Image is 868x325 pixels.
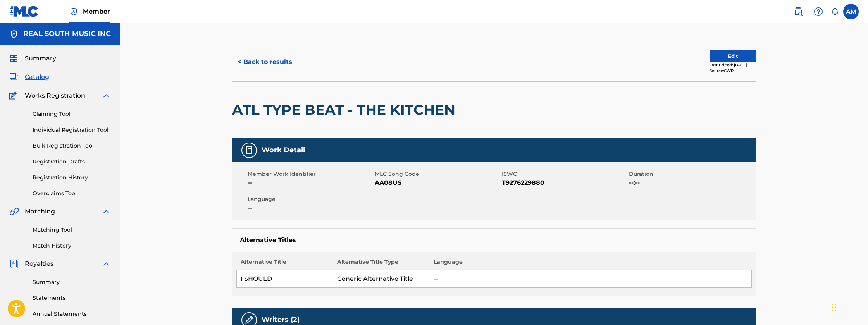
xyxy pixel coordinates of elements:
[629,178,754,187] span: --:--
[333,270,430,288] td: Generic Alternative Title
[33,278,111,286] a: Summary
[375,170,500,178] span: MLC Song Code
[245,146,254,155] img: Work Detail
[832,296,836,319] div: Drag
[814,7,823,16] img: help
[811,4,826,19] div: Help
[232,101,459,119] h2: ATL TYPE BEAT - THE KITCHEN
[25,207,55,216] span: Matching
[502,170,627,178] span: ISWC
[502,178,627,187] span: T9276229880
[25,259,53,268] span: Royalties
[102,207,111,216] img: expand
[33,174,111,182] a: Registration History
[829,288,868,325] iframe: Chat Widget
[33,189,111,198] a: Overclaims Tool
[710,68,756,74] div: Source: CWR
[25,54,56,63] span: Summary
[33,242,111,250] a: Match History
[831,8,839,15] div: Notifications
[9,259,19,268] img: Royalties
[9,54,19,63] img: Summary
[843,4,859,19] div: User Menu
[102,91,111,100] img: expand
[794,7,803,16] img: search
[846,210,868,272] iframe: Resource Center
[9,29,19,39] img: Accounts
[33,226,111,234] a: Matching Tool
[9,207,19,216] img: Matching
[25,72,49,82] span: Catalog
[333,258,430,270] th: Alternative Title Type
[33,142,111,150] a: Bulk Registration Tool
[23,29,111,38] h5: REAL SOUTH MUSIC INC
[248,170,373,178] span: Member Work Identifier
[237,270,333,288] td: I SHOULD
[245,315,254,325] img: Writers
[710,50,756,62] button: Edit
[33,126,111,134] a: Individual Registration Tool
[232,52,298,72] button: < Back to results
[240,236,748,244] h5: Alternative Titles
[9,91,19,100] img: Works Registration
[9,72,49,82] a: CatalogCatalog
[33,310,111,318] a: Annual Statements
[33,294,111,302] a: Statements
[33,110,111,118] a: Claiming Tool
[9,6,39,17] img: MLC Logo
[248,178,373,187] span: --
[430,258,752,270] th: Language
[262,315,300,324] h5: Writers (2)
[248,203,373,213] span: --
[9,54,56,63] a: SummarySummary
[430,270,752,288] td: --
[83,7,110,16] span: Member
[790,4,806,19] a: Public Search
[33,158,111,166] a: Registration Drafts
[25,91,85,100] span: Works Registration
[262,146,305,155] h5: Work Detail
[710,62,756,68] div: Last Edited: [DATE]
[629,170,754,178] span: Duration
[9,72,19,82] img: Catalog
[102,259,111,268] img: expand
[375,178,500,187] span: AA08US
[237,258,333,270] th: Alternative Title
[248,195,373,203] span: Language
[69,7,78,16] img: Top Rightsholder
